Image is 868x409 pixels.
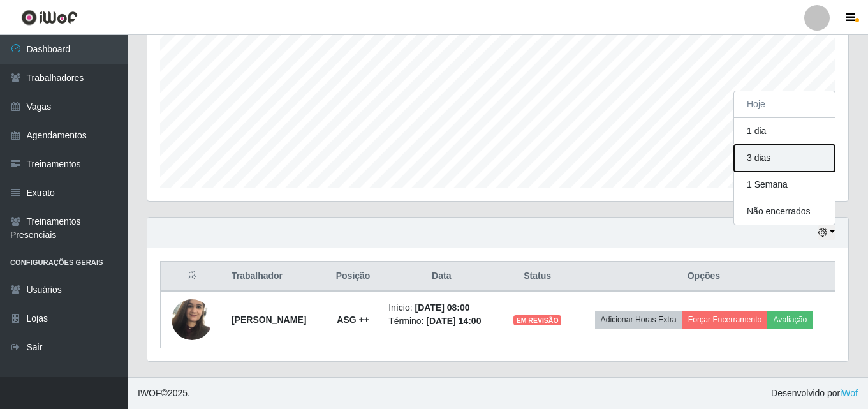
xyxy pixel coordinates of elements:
[232,315,306,325] strong: [PERSON_NAME]
[381,262,502,292] th: Data
[595,311,682,329] button: Adicionar Horas Extra
[426,316,481,326] time: [DATE] 14:00
[172,292,212,346] img: 1748573558798.jpeg
[734,172,835,198] button: 1 Semana
[337,315,369,325] strong: ASG ++
[388,301,494,315] li: Início:
[767,311,813,329] button: Avaliação
[771,387,858,400] span: Desenvolvido por
[138,387,190,400] span: © 2025 .
[734,198,835,225] button: Não encerrados
[415,302,469,313] time: [DATE] 08:00
[224,262,325,292] th: Trabalhador
[840,388,858,398] a: iWof
[502,262,572,292] th: Status
[734,91,835,118] button: Hoje
[734,118,835,145] button: 1 dia
[138,388,161,398] span: IWOF
[682,311,768,329] button: Forçar Encerramento
[21,10,78,26] img: CoreUI Logo
[325,262,381,292] th: Posição
[734,145,835,172] button: 3 dias
[573,262,835,292] th: Opções
[513,315,561,325] span: EM REVISÃO
[388,315,494,328] li: Término:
